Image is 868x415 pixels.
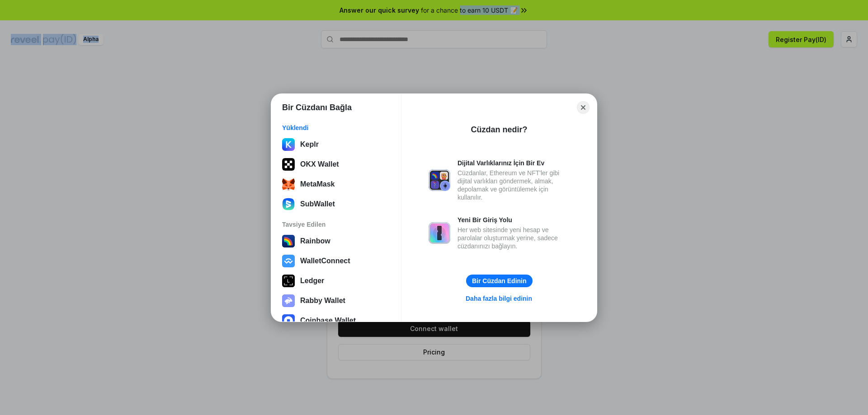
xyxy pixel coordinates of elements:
[279,232,393,250] button: Rainbow
[279,272,393,290] button: Ledger
[282,178,295,191] img: svg+xml;base64,PHN2ZyB3aWR0aD0iMzUiIGhlaWdodD0iMzQiIHZpZXdCb3g9IjAgMCAzNSAzNCIgZmlsbD0ibm9uZSIgeG...
[466,275,533,287] button: Bir Cüzdan Edinin
[458,226,570,250] div: Her web sitesinde yeni hesap ve parolalar oluşturmak yerine, sadece cüzdanınızı bağlayın.
[300,237,330,245] div: Rainbow
[472,277,527,285] div: Bir Cüzdan Edinin
[577,101,590,114] button: Close
[282,275,295,287] img: svg+xml,%3Csvg%20xmlns%3D%22http%3A%2F%2Fwww.w3.org%2F2000%2Fsvg%22%20width%3D%2228%22%20height%3...
[282,138,295,151] img: ByMCUfJCc2WaAAAAAElFTkSuQmCC
[279,155,393,173] button: OKX Wallet
[458,159,570,167] div: Dijital Varlıklarınız İçin Bir Ev
[300,317,356,325] div: Coinbase Wallet
[300,200,335,208] div: SubWallet
[300,277,324,285] div: Ledger
[300,257,350,265] div: WalletConnect
[279,252,393,270] button: WalletConnect
[282,124,390,132] div: Yüklendi
[458,216,570,224] div: Yeni Bir Giriş Yolu
[300,160,339,168] div: OKX Wallet
[282,235,295,247] img: svg+xml,%3Csvg%20width%3D%22120%22%20height%3D%22120%22%20viewBox%3D%220%200%20120%20120%22%20fil...
[300,297,345,305] div: Rabby Wallet
[429,222,450,244] img: svg+xml,%3Csvg%20xmlns%3D%22http%3A%2F%2Fwww.w3.org%2F2000%2Fsvg%22%20fill%3D%22none%22%20viewBox...
[300,140,319,149] div: Keplr
[458,169,570,201] div: Cüzdanlar, Ethereum ve NFT'ler gibi dijital varlıkları göndermek, almak, depolamak ve görüntüleme...
[429,169,450,191] img: svg+xml,%3Csvg%20xmlns%3D%22http%3A%2F%2Fwww.w3.org%2F2000%2Fsvg%22%20fill%3D%22none%22%20viewBox...
[282,255,295,267] img: svg+xml,%3Csvg%20width%3D%2228%22%20height%3D%2228%22%20viewBox%3D%220%200%2028%2028%22%20fill%3D...
[471,124,528,135] div: Cüzdan nedir?
[279,312,393,330] button: Coinbase Wallet
[282,314,295,327] img: svg+xml,%3Csvg%20width%3D%2228%22%20height%3D%2228%22%20viewBox%3D%220%200%2028%2028%22%20fill%3D...
[300,180,335,188] div: MetaMask
[460,293,538,304] a: Daha fazla bilgi edinin
[466,294,532,303] div: Daha fazla bilgi edinin
[279,135,393,154] button: Keplr
[282,102,352,113] h1: Bir Cüzdanı Bağla
[282,198,295,210] img: svg+xml;base64,PHN2ZyB3aWR0aD0iMTYwIiBoZWlnaHQ9IjE2MCIgZmlsbD0ibm9uZSIgeG1sbnM9Imh0dHA6Ly93d3cudz...
[279,195,393,213] button: SubWallet
[282,294,295,307] img: svg+xml,%3Csvg%20xmlns%3D%22http%3A%2F%2Fwww.w3.org%2F2000%2Fsvg%22%20fill%3D%22none%22%20viewBox...
[282,220,390,228] div: Tavsiye Edilen
[279,292,393,310] button: Rabby Wallet
[282,158,295,171] img: 5VZ71FV6L7PA3gg3tXrdQ+DgLhC+75Wq3no69P3MC0NFQpx2lL04Ql9gHK1bRDjsSBIvScBnDTk1WrlGIZBorIDEYJj+rhdgn...
[279,175,393,193] button: MetaMask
